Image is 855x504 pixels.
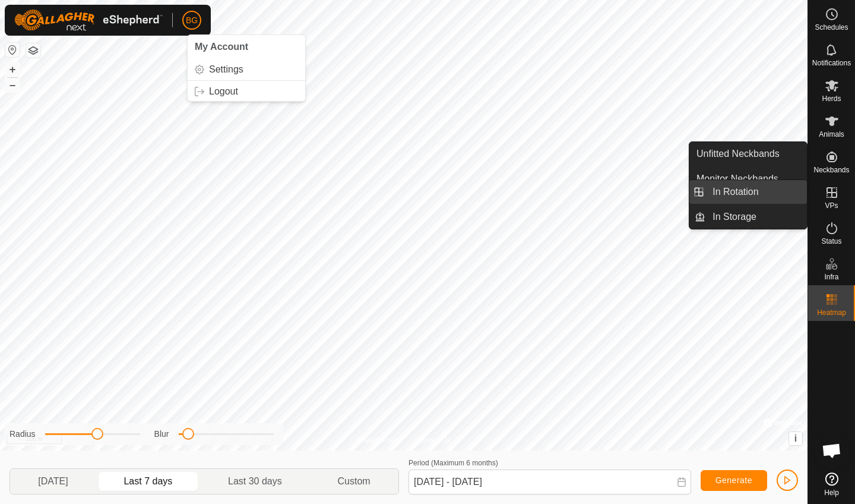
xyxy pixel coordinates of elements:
span: Neckbands [813,166,849,174]
a: Help [808,468,855,501]
img: Gallagher Logo [14,10,163,31]
a: Open chat [814,433,850,468]
button: Reset Map [5,43,20,57]
span: [DATE] [38,474,68,489]
span: Settings [209,65,243,74]
span: Schedules [815,24,848,31]
button: i [789,432,802,445]
span: BG [186,14,198,27]
span: Last 7 days [123,474,172,489]
label: Period (Maximum 6 months) [408,459,498,467]
span: Custom [338,474,370,489]
a: Settings [188,60,305,79]
span: My Account [195,42,248,52]
button: Generate [701,470,767,491]
span: Herds [822,95,841,102]
span: Generate [715,475,752,485]
li: In Rotation [689,180,807,204]
span: Notifications [812,59,851,67]
a: In Rotation [705,180,807,204]
li: In Storage [689,205,807,229]
span: In Storage [712,210,756,224]
a: In Storage [705,205,807,229]
button: – [5,78,20,92]
span: Last 30 days [228,474,282,489]
label: Blur [154,428,169,440]
span: Logout [209,87,238,96]
span: Unfitted Neckbands [696,147,780,161]
span: Help [824,489,839,496]
span: In Rotation [712,185,758,199]
a: Contact Us [416,435,451,446]
button: Map Layers [26,43,40,58]
span: i [794,433,797,443]
a: Monitor Neckbands [689,167,807,191]
button: + [5,62,20,77]
label: Radius [9,428,36,440]
a: Unfitted Neckbands [689,142,807,166]
span: VPs [825,202,838,209]
span: Monitor Neckbands [696,172,778,186]
span: Status [821,238,841,245]
a: Privacy Policy [357,435,401,446]
span: Infra [824,273,838,281]
span: Animals [819,131,844,138]
span: Heatmap [817,309,846,316]
a: Logout [188,82,305,101]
